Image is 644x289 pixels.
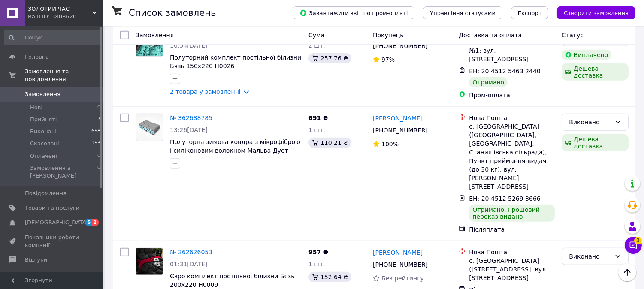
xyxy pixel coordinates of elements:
button: Наверх [618,263,636,281]
span: 3 [634,237,642,244]
a: Полуторний комплект постільної білизни Бязь 150x220 Н0026 [170,54,301,69]
div: 257.76 ₴ [308,53,351,63]
div: Виплачено [562,50,611,60]
div: Нова Пошта [469,248,555,256]
div: с. [GEOGRAPHIC_DATA] ([STREET_ADDRESS]: вул. [STREET_ADDRESS] [469,256,555,282]
div: Виконано [569,117,611,127]
span: Експорт [518,10,542,16]
span: 957 ₴ [308,249,328,256]
span: 100% [381,141,399,148]
span: ЕН: 20 4512 5269 3666 [469,195,541,202]
span: 01:31[DATE] [170,261,208,268]
div: [PHONE_NUMBER] [371,259,429,271]
button: Чат з покупцем3 [625,237,642,254]
div: Дешева доставка [562,63,629,81]
span: Cума [308,32,324,39]
span: Статус [562,32,584,39]
div: Післяплата [469,225,555,234]
span: Нові [30,104,42,111]
span: 658 [91,128,100,135]
a: № 362626053 [170,249,212,256]
span: Покупці [25,271,48,278]
span: 7 [97,116,100,123]
span: Виконані [30,128,57,135]
span: Скасовані [30,140,59,148]
div: 110.21 ₴ [308,138,351,148]
div: [PHONE_NUMBER] [371,40,429,52]
a: Полуторна зимова ковдра з мікрофіброю і силіконовим волокном Мальва Дует 150х215 [170,138,300,163]
span: 153 [91,140,100,148]
a: № 362688785 [170,114,212,121]
span: Оплачені [30,152,57,160]
span: Покупець [373,32,403,39]
span: 0 [97,164,100,180]
span: Доставка та оплата [459,32,522,39]
a: Фото товару [136,248,163,275]
span: Головна [25,53,49,61]
div: Виконано [569,252,611,261]
span: 691 ₴ [308,114,328,121]
a: 2 товара у замовленні [170,88,241,95]
a: Фото товару [136,114,163,141]
span: Завантажити звіт по пром-оплаті [299,9,408,17]
span: 13:26[DATE] [170,126,208,133]
span: 97% [381,56,395,63]
span: 2 шт. [308,42,325,49]
div: Пром-оплата [469,91,555,99]
div: Ваш ID: 3808620 [28,13,103,21]
button: Завантажити звіт по пром-оплаті [293,6,414,19]
span: Без рейтингу [381,275,424,282]
a: [PERSON_NAME] [373,248,423,257]
span: 2 [92,219,99,226]
img: Фото товару [136,248,163,274]
span: Створити замовлення [564,10,629,16]
button: Експорт [511,6,549,19]
span: 16:54[DATE] [170,42,208,49]
span: ЕН: 20 4512 5463 2440 [469,68,541,75]
span: Повідомлення [25,190,67,197]
span: 5 [85,219,92,226]
input: Пошук [4,30,101,45]
span: 0 [97,104,100,111]
span: ЗОЛОТИЙ ЧАС [28,5,92,13]
a: Створити замовлення [548,9,635,16]
div: [PHONE_NUMBER] [371,124,429,136]
span: Відгуки [25,256,47,264]
span: Замовлення та повідомлення [25,68,103,83]
div: Отримано [469,77,508,87]
span: Показники роботи компанії [25,234,79,249]
div: смт. [GEOGRAPHIC_DATA], №1: вул. [STREET_ADDRESS] [469,38,555,63]
a: Євро комплект постільної білизни Бязь 200x220 Н0009 [170,273,294,288]
span: Замовлення [136,32,174,39]
div: с. [GEOGRAPHIC_DATA] ([GEOGRAPHIC_DATA], [GEOGRAPHIC_DATA]. Станишівська сільрада), Пункт прийман... [469,122,555,191]
h1: Список замовлень [129,8,216,18]
span: 1 шт. [308,126,325,133]
img: Фото товару [136,114,163,141]
span: 0 [97,152,100,160]
div: Нова Пошта [469,114,555,122]
div: Дешева доставка [562,134,629,151]
span: Замовлення [25,90,60,98]
span: [DEMOGRAPHIC_DATA] [25,219,88,226]
span: Прийняті [30,116,57,123]
a: [PERSON_NAME] [373,114,423,123]
button: Управління статусами [423,6,502,19]
span: Товари та послуги [25,204,79,212]
span: 1 шт. [308,261,325,268]
button: Створити замовлення [557,6,635,19]
span: Управління статусами [430,10,496,16]
div: 152.64 ₴ [308,272,351,282]
div: Отримано. Грошовий переказ видано [469,205,555,222]
span: Замовлення з [PERSON_NAME] [30,164,97,180]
